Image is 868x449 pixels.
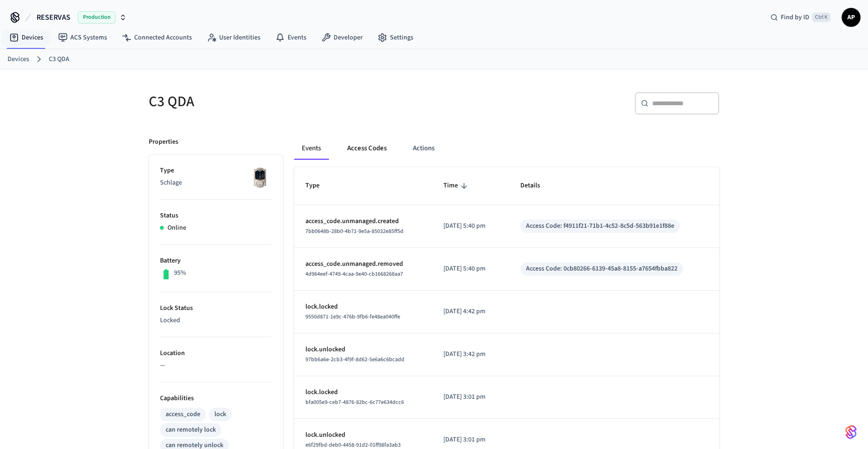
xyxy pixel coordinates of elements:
p: Location [160,348,272,358]
span: 9550d871-1e9c-476b-9fb6-fe48ea040ffe [305,313,400,321]
p: [DATE] 3:01 pm [443,392,498,402]
span: Production [78,11,115,23]
p: Status [160,211,272,221]
p: access_code.unmanaged.created [305,217,421,226]
span: Time [443,178,470,193]
p: [DATE] 4:42 pm [443,307,498,317]
a: Events [268,29,314,46]
p: Locked [160,316,272,325]
p: Capabilities [160,394,272,403]
span: Type [305,178,332,193]
p: Schlage [160,178,272,188]
button: Events [294,137,328,160]
img: SeamLogoGradient.69752ec5.svg [845,425,857,440]
p: lock.unlocked [305,345,421,355]
span: Details [520,178,552,193]
a: Devices [2,29,51,46]
span: AP [843,9,860,26]
div: Access Code: f4911f21-71b1-4c52-8c5d-563b91e1f88e [526,221,674,231]
a: Devices [8,54,29,64]
div: ant example [294,137,719,160]
button: AP [842,8,860,27]
button: Access Codes [340,137,394,160]
span: RESERVAS [37,12,70,23]
p: access_code.unmanaged.removed [305,259,421,269]
span: 97bb6a6e-2cb3-4f9f-8d62-5e6a6c6bcadd [305,356,404,364]
span: Ctrl K [812,13,830,22]
div: lock [214,410,226,419]
a: C3 QDA [49,54,69,64]
a: ACS Systems [51,29,114,46]
span: Find by ID [781,13,809,22]
p: Properties [149,137,178,147]
p: [DATE] 3:42 pm [443,349,498,359]
button: Actions [405,137,442,160]
div: access_code [166,410,200,419]
p: [DATE] 5:40 pm [443,221,498,231]
p: [DATE] 3:01 pm [443,435,498,445]
a: Developer [314,29,370,46]
p: Lock Status [160,303,272,313]
div: can remotely lock [166,425,216,435]
p: 95% [174,268,186,278]
a: Connected Accounts [114,29,199,46]
span: 4d964eef-4749-4caa-9e40-cb1668268aa7 [305,270,403,278]
a: Settings [370,29,421,46]
img: Schlage Sense Smart Deadbolt with Camelot Trim, Front [248,166,272,189]
span: e6f29fbd-deb0-4458-91d2-01ff98fa3ab3 [305,441,401,449]
span: bfa005e9-ceb7-4876-82bc-6c77e634dcc6 [305,398,404,406]
a: User Identities [199,29,268,46]
p: lock.locked [305,302,421,312]
div: Find by IDCtrl K [763,9,838,26]
p: Online [168,223,186,233]
h5: C3 QDA [149,92,428,111]
p: Type [160,166,272,176]
p: [DATE] 5:40 pm [443,264,498,274]
p: — [160,361,272,371]
p: lock.unlocked [305,430,421,440]
div: Access Code: 0cb80266-6139-45a8-8155-a7654fbba822 [526,264,678,274]
span: 7bb0648b-28b0-4b71-9e5a-85032e85ff5d [305,227,404,235]
p: lock.locked [305,387,421,397]
p: Battery [160,256,272,266]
